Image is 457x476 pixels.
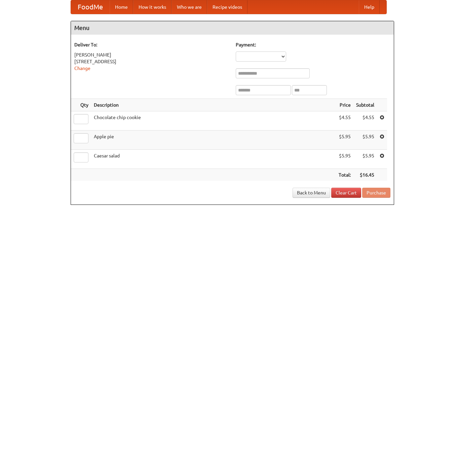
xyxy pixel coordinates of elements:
[336,99,353,111] th: Price
[91,99,336,111] th: Description
[172,0,207,14] a: Who we are
[353,131,377,150] td: $5.95
[71,0,110,14] a: FoodMe
[110,0,133,14] a: Home
[331,188,361,198] a: Clear Cart
[74,58,229,65] div: [STREET_ADDRESS]
[353,169,377,181] th: $16.45
[74,41,229,48] h5: Deliver To:
[91,111,336,131] td: Chocolate chip cookie
[91,131,336,150] td: Apple pie
[91,150,336,169] td: Caesar salad
[293,188,330,198] a: Back to Menu
[359,0,380,14] a: Help
[362,188,390,198] button: Purchase
[336,169,353,181] th: Total:
[207,0,247,14] a: Recipe videos
[353,111,377,131] td: $4.55
[133,0,172,14] a: How it works
[236,41,390,48] h5: Payment:
[71,21,394,35] h4: Menu
[353,150,377,169] td: $5.95
[336,150,353,169] td: $5.95
[336,111,353,131] td: $4.55
[71,99,91,111] th: Qty
[74,51,229,58] div: [PERSON_NAME]
[336,131,353,150] td: $5.95
[353,99,377,111] th: Subtotal
[74,66,90,71] a: Change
